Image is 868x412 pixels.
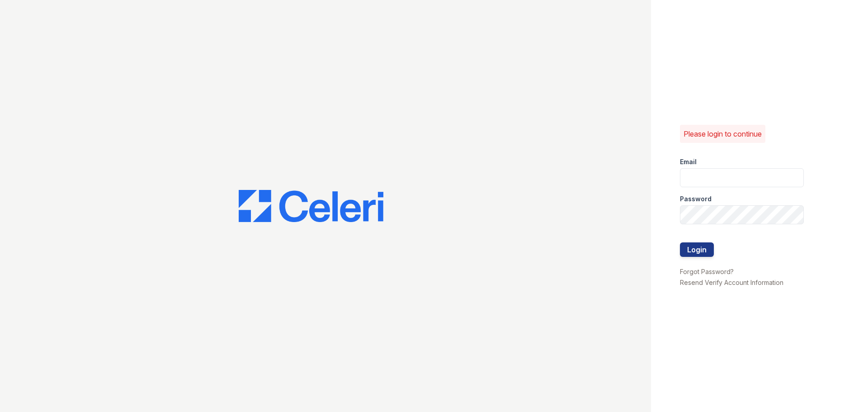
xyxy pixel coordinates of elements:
label: Password [680,194,712,204]
button: Login [680,242,714,257]
p: Please login to continue [684,128,762,139]
label: Email [680,157,697,166]
a: Resend Verify Account Information [680,279,783,286]
a: Forgot Password? [680,268,734,275]
img: CE_Logo_Blue-a8612792a0a2168367f1c8372b55b34899dd931a85d93a1a3d3e32e68fde9ad4.png [239,190,383,223]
